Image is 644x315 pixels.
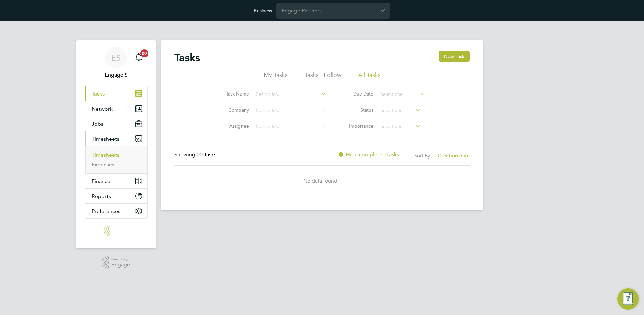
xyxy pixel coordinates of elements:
[219,91,249,97] label: Task Name
[264,71,288,83] li: My Tasks
[378,122,421,131] input: Select one
[438,152,470,159] span: Creation date
[85,204,147,218] button: Preferences
[102,256,130,269] a: Powered byEngage
[111,53,121,62] span: ES
[343,91,373,97] label: Due Date
[85,131,147,146] button: Timesheets
[85,116,147,131] button: Jobs
[343,123,373,129] label: Importance
[358,71,381,83] li: All Tasks
[92,208,120,214] span: Preferences
[85,189,147,203] button: Reports
[174,51,200,64] h2: Tasks
[111,256,130,262] span: Powered by
[140,49,148,57] span: 20
[92,152,119,158] a: Timesheets
[197,151,216,158] span: 00 Tasks
[174,178,466,185] div: No data found
[254,90,326,99] input: Search for...
[414,152,430,159] label: Sort By
[617,288,639,310] button: Engage Resource Center
[85,47,148,79] a: ESEngage S
[92,106,113,112] span: Network
[439,51,470,62] button: New Task
[219,123,249,129] label: Assignee
[104,226,128,236] img: engage-logo-retina.png
[343,107,373,113] label: Status
[92,136,119,142] span: Timesheets
[378,90,426,99] input: Select one
[254,8,272,14] label: Business
[111,262,130,268] span: Engage
[219,107,249,113] label: Company
[174,151,218,159] div: Showing
[254,122,326,131] input: Search for...
[305,71,341,83] li: Tasks I Follow
[338,151,399,158] label: Hide completed tasks
[92,193,111,199] span: Reports
[85,146,147,173] div: Timesheets
[85,101,147,116] button: Network
[76,40,156,248] nav: Main navigation
[85,71,148,79] span: Engage S
[85,226,148,236] a: Go to home page
[92,178,110,184] span: Finance
[85,86,147,101] a: Tasks
[92,161,114,168] a: Expenses
[132,47,145,68] a: 20
[378,106,421,115] input: Select one
[92,121,103,127] span: Jobs
[254,106,326,115] input: Search for...
[92,90,105,97] span: Tasks
[85,174,147,188] button: Finance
